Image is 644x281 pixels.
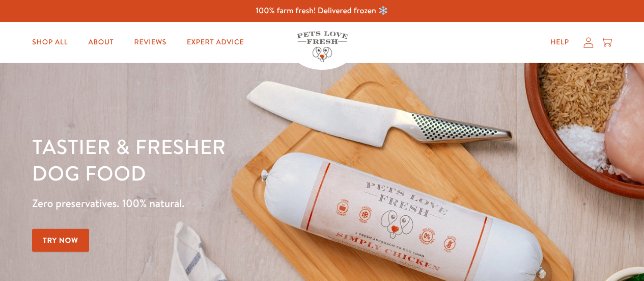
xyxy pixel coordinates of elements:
a: Try Now [32,229,89,252]
h1: Tastier & fresher dog food [32,133,418,186]
img: Pets Love Fresh [297,31,348,62]
a: Shop All [24,32,76,53]
a: Expert Advice [179,32,252,53]
a: About [80,32,122,53]
p: Zero preservatives. 100% natural. [32,194,418,213]
a: Reviews [126,32,175,53]
a: Help [542,32,577,53]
